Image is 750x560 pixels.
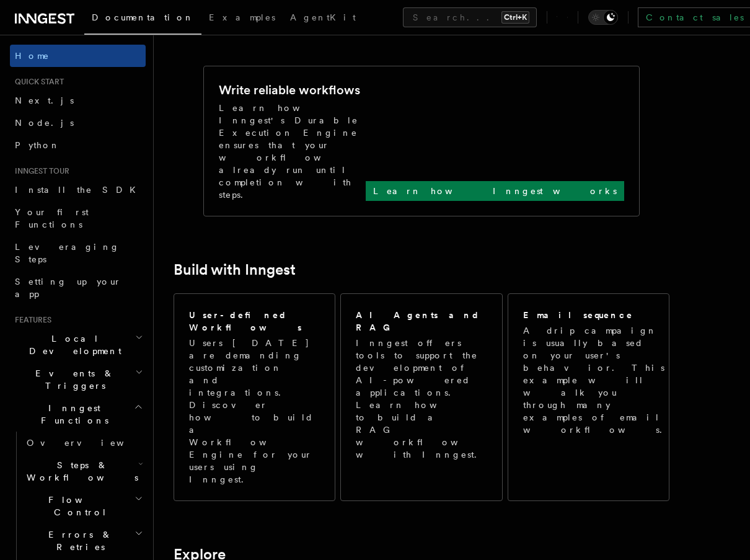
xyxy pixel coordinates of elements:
[10,327,146,362] button: Local Development
[15,118,74,128] span: Node.js
[523,309,633,321] h2: Email sequence
[27,438,154,448] span: Overview
[10,112,146,134] a: Node.js
[10,201,146,236] a: Your first Functions
[22,454,146,489] button: Steps & Workflows
[15,50,50,62] span: Home
[209,12,275,22] span: Examples
[588,10,618,25] button: Toggle dark mode
[356,337,488,461] p: Inngest offers tools to support the development of AI-powered applications. Learn how to build a ...
[10,362,146,397] button: Events & Triggers
[174,261,296,278] a: Build with Inngest
[84,4,201,35] a: Documentation
[15,207,89,229] span: Your first Functions
[22,432,146,454] a: Overview
[10,77,64,87] span: Quick start
[403,7,537,27] button: Search...Ctrl+K
[22,489,146,523] button: Flow Control
[10,367,135,392] span: Events & Triggers
[10,402,134,427] span: Inngest Functions
[10,134,146,156] a: Python
[15,96,74,105] span: Next.js
[10,397,146,432] button: Inngest Functions
[373,185,617,197] p: Learn how Inngest works
[22,459,138,484] span: Steps & Workflows
[22,523,146,558] button: Errors & Retries
[10,166,69,176] span: Inngest tour
[15,277,121,299] span: Setting up your app
[340,293,502,501] a: AI Agents and RAGInngest offers tools to support the development of AI-powered applications. Lear...
[15,140,60,150] span: Python
[15,185,143,195] span: Install the SDK
[523,324,669,436] p: A drip campaign is usually based on your user's behavior. This example will walk you through many...
[366,181,624,201] a: Learn how Inngest works
[174,293,335,501] a: User-defined WorkflowsUsers [DATE] are demanding customization and integrations. Discover how to ...
[189,309,320,334] h2: User-defined Workflows
[10,315,51,325] span: Features
[508,293,669,501] a: Email sequenceA drip campaign is usually based on your user's behavior. This example will walk yo...
[356,309,488,334] h2: AI Agents and RAG
[10,236,146,270] a: Leveraging Steps
[10,89,146,112] a: Next.js
[189,337,320,486] p: Users [DATE] are demanding customization and integrations. Discover how to build a Workflow Engin...
[92,12,194,22] span: Documentation
[22,528,135,553] span: Errors & Retries
[219,81,360,99] h2: Write reliable workflows
[10,45,146,67] a: Home
[10,179,146,201] a: Install the SDK
[22,494,135,518] span: Flow Control
[10,332,135,357] span: Local Development
[290,12,356,22] span: AgentKit
[201,4,283,33] a: Examples
[10,270,146,305] a: Setting up your app
[501,11,529,24] kbd: Ctrl+K
[15,242,120,264] span: Leveraging Steps
[219,102,366,201] p: Learn how Inngest's Durable Execution Engine ensures that your workflow already run until complet...
[283,4,363,33] a: AgentKit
